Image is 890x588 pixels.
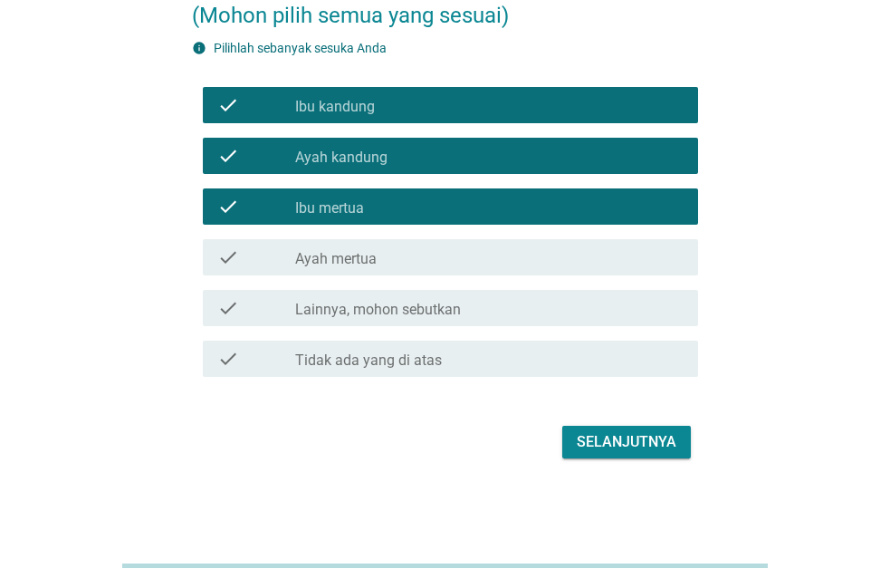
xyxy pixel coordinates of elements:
i: check [217,348,239,370]
i: check [217,297,239,319]
label: Ayah kandung [295,149,388,167]
i: info [192,41,206,55]
i: check [217,246,239,268]
i: check [217,196,239,217]
label: Ibu kandung [295,98,375,116]
div: Selanjutnya [577,431,676,453]
label: Tidak ada yang di atas [295,352,442,370]
label: Ibu mertua [295,199,364,217]
label: Lainnya, mohon sebutkan [295,301,461,319]
i: check [217,94,239,116]
i: check [217,145,239,167]
button: Selanjutnya [562,426,691,458]
label: Ayah mertua [295,250,377,268]
label: Pilihlah sebanyak sesuka Anda [214,41,387,55]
